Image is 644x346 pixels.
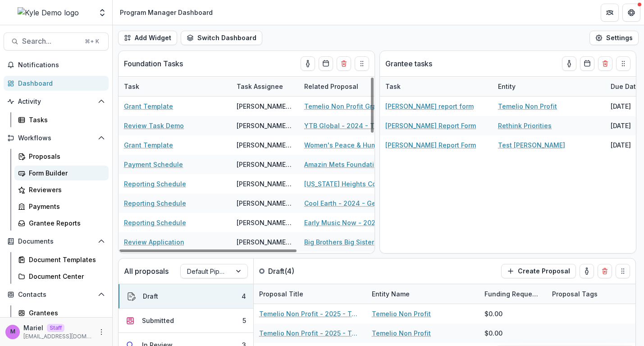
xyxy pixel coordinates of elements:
[259,328,361,338] a: Temelio Non Profit - 2025 - Temelio General [PERSON_NAME]
[254,284,366,304] div: Proposal Title
[124,140,173,150] a: Grant Template
[29,185,101,194] div: Reviewers
[484,328,502,338] div: $0.00
[580,264,594,278] button: toggle-assigned-to-me
[14,112,109,127] a: Tasks
[355,56,369,71] button: Drag
[242,291,246,301] div: 4
[124,218,186,227] a: Reporting Schedule
[380,77,493,96] div: Task
[29,218,101,228] div: Grantee Reports
[616,264,630,278] button: Drag
[501,264,576,278] button: Create Proposal
[96,327,107,337] button: More
[4,234,109,249] button: Open Documents
[124,237,184,247] a: Review Application
[4,58,109,72] button: Notifications
[304,160,406,169] a: Amazin Mets Foundation Inc - 2024 - General grant application
[124,121,184,130] a: Review Task Demo
[319,56,333,71] button: Calendar
[304,198,406,208] a: Cool Earth - 2024 - General grant application
[493,77,605,96] div: Entity
[479,284,547,304] div: Funding Requested
[18,238,94,245] span: Documents
[237,237,293,247] div: [PERSON_NAME] <[PERSON_NAME][EMAIL_ADDRESS][DOMAIN_NAME]>
[231,82,288,91] div: Task Assignee
[237,160,293,169] div: [PERSON_NAME] <[PERSON_NAME][EMAIL_ADDRESS][DOMAIN_NAME]>
[616,56,630,71] button: Drag
[601,4,619,22] button: Partners
[181,31,262,45] button: Switch Dashboard
[4,94,109,109] button: Open Activity
[116,6,216,19] nav: breadcrumb
[380,82,406,91] div: Task
[14,216,109,231] a: Grantee Reports
[301,56,315,71] button: toggle-assigned-to-me
[14,252,109,267] a: Document Templates
[366,289,415,299] div: Entity Name
[119,309,253,333] button: Submitted5
[479,289,547,299] div: Funding Requested
[385,121,476,130] a: [PERSON_NAME] Report Form
[124,101,173,111] a: Grant Template
[372,328,431,338] a: Temelio Non Profit
[83,37,101,46] div: ⌘ + K
[547,289,603,299] div: Proposal Tags
[299,77,411,96] div: Related Proposal
[29,168,101,178] div: Form Builder
[23,332,92,341] p: [EMAIL_ADDRESS][DOMAIN_NAME]
[498,121,552,130] a: Rethink Priorities
[119,77,231,96] div: Task
[237,101,293,111] div: [PERSON_NAME] <[PERSON_NAME][EMAIL_ADDRESS][DOMAIN_NAME]>
[18,7,79,18] img: Kyle Demo logo
[4,287,109,302] button: Open Contacts
[498,101,557,111] a: Temelio Non Profit
[10,329,15,335] div: Mariel
[29,308,101,318] div: Grantees
[96,4,109,22] button: Open entity switcher
[14,305,109,320] a: Grantees
[14,149,109,164] a: Proposals
[299,82,364,91] div: Related Proposal
[242,316,246,325] div: 5
[304,179,406,189] a: [US_STATE] Heights Community Choir - 2024 - General grant application
[14,269,109,284] a: Document Center
[124,198,186,208] a: Reporting Schedule
[120,8,213,17] div: Program Manager Dashboard
[598,264,612,278] button: Delete card
[14,199,109,214] a: Payments
[22,37,79,46] span: Search...
[29,272,101,281] div: Document Center
[4,76,109,91] a: Dashboard
[484,309,502,318] div: $0.00
[237,218,293,227] div: [PERSON_NAME] <[PERSON_NAME][EMAIL_ADDRESS][DOMAIN_NAME]>
[142,316,174,325] div: Submitted
[119,82,145,91] div: Task
[598,56,612,71] button: Delete card
[589,31,639,45] button: Settings
[14,166,109,180] a: Form Builder
[304,140,406,150] a: Women's Peace & Humanitarian Fund - 2024 - Temelio General [PERSON_NAME]
[119,284,253,309] button: Draft4
[18,78,101,88] div: Dashboard
[29,202,101,211] div: Payments
[304,218,406,227] a: Early Music Now - 2024 - General grant application
[498,140,565,150] a: Test [PERSON_NAME]
[580,56,594,71] button: Calendar
[18,61,105,69] span: Notifications
[124,160,183,169] a: Payment Schedule
[304,237,406,247] a: Big Brothers Big Sisters of WNC - 2024 - Temelio General [PERSON_NAME]
[124,58,183,69] p: Foundation Tasks
[237,140,293,150] div: [PERSON_NAME] <[PERSON_NAME][EMAIL_ADDRESS][DOMAIN_NAME]>
[29,152,101,161] div: Proposals
[237,121,293,130] div: [PERSON_NAME] <[PERSON_NAME][EMAIL_ADDRESS][DOMAIN_NAME]>
[372,309,431,318] a: Temelio Non Profit
[18,98,94,106] span: Activity
[143,291,158,301] div: Draft
[237,198,293,208] div: [PERSON_NAME] <[PERSON_NAME][EMAIL_ADDRESS][DOMAIN_NAME]>
[385,101,474,111] a: [PERSON_NAME] report form
[366,284,479,304] div: Entity Name
[29,255,101,264] div: Document Templates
